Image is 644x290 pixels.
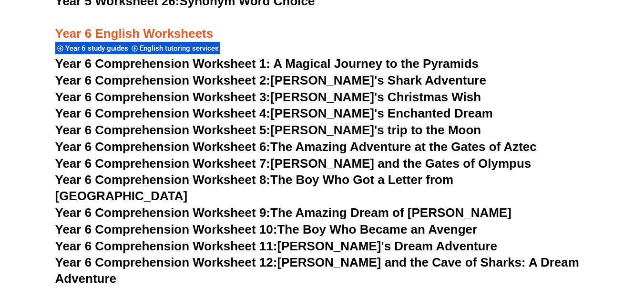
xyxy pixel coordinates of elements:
[55,140,271,154] span: Year 6 Comprehension Worksheet 6:
[55,205,511,220] a: Year 6 Comprehension Worksheet 9:The Amazing Dream of [PERSON_NAME]
[55,156,532,171] a: Year 6 Comprehension Worksheet 7:[PERSON_NAME] and the Gates of Olympus
[55,222,478,236] a: Year 6 Comprehension Worksheet 10:The Boy Who Became an Avenger
[55,106,493,120] a: Year 6 Comprehension Worksheet 4:[PERSON_NAME]'s Enchanted Dream
[55,205,271,220] span: Year 6 Comprehension Worksheet 9:
[485,182,644,290] iframe: Chat Widget
[55,56,479,71] a: Year 6 Comprehension Worksheet 1: A Magical Journey to the Pyramids
[65,44,131,53] span: Year 6 study guides
[55,73,271,87] span: Year 6 Comprehension Worksheet 2:
[55,255,579,286] a: Year 6 Comprehension Worksheet 12:[PERSON_NAME] and the Cave of Sharks: A Dream Adventure
[55,222,277,236] span: Year 6 Comprehension Worksheet 10:
[55,90,481,104] a: Year 6 Comprehension Worksheet 3:[PERSON_NAME]'s Christmas Wish
[55,156,271,171] span: Year 6 Comprehension Worksheet 7:
[55,106,271,120] span: Year 6 Comprehension Worksheet 4:
[55,123,481,137] a: Year 6 Comprehension Worksheet 5:[PERSON_NAME]'s trip to the Moon
[55,239,497,253] a: Year 6 Comprehension Worksheet 11:[PERSON_NAME]'s Dream Adventure
[55,255,277,269] span: Year 6 Comprehension Worksheet 12:
[55,73,486,87] a: Year 6 Comprehension Worksheet 2:[PERSON_NAME]'s Shark Adventure
[55,123,271,137] span: Year 6 Comprehension Worksheet 5:
[55,140,537,154] a: Year 6 Comprehension Worksheet 6:The Amazing Adventure at the Gates of Aztec
[55,42,130,54] div: Year 6 study guides
[55,90,271,104] span: Year 6 Comprehension Worksheet 3:
[55,172,454,203] a: Year 6 Comprehension Worksheet 8:The Boy Who Got a Letter from [GEOGRAPHIC_DATA]
[55,239,277,253] span: Year 6 Comprehension Worksheet 11:
[140,44,222,53] span: English tutoring services
[55,172,271,187] span: Year 6 Comprehension Worksheet 8:
[130,42,220,54] div: English tutoring services
[55,10,589,42] h3: Year 6 English Worksheets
